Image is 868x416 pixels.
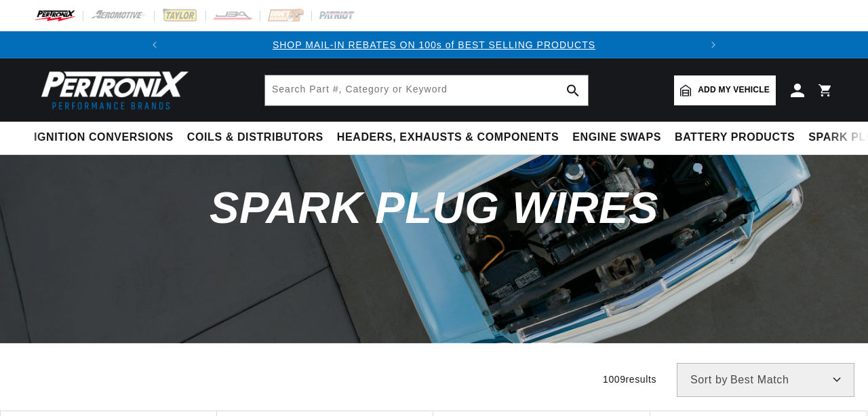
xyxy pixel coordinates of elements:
[34,122,180,154] summary: Ignition Conversions
[337,131,559,145] span: Headers, Exhausts & Components
[180,122,330,154] summary: Coils & Distributors
[273,39,595,50] a: SHOP MAIL-IN REBATES ON 100s of BEST SELLING PRODUCTS
[34,67,190,114] img: Pertronix
[668,122,802,154] summary: Battery Products
[210,183,658,232] span: Spark Plug Wires
[677,363,854,397] select: Sort by
[265,75,588,105] input: Search Part #, Category or Keyword
[330,122,566,154] summary: Headers, Exhausts & Components
[566,122,668,154] summary: Engine Swaps
[700,31,727,58] button: Translation missing: en.sections.announcements.next_announcement
[690,375,728,385] span: Sort by
[572,131,661,145] span: Engine Swaps
[558,75,588,105] button: search button
[674,75,776,105] a: Add my vehicle
[187,131,323,145] span: Coils & Distributors
[603,374,656,385] span: 1009 results
[168,37,701,52] div: 1 of 2
[34,131,174,145] span: Ignition Conversions
[675,131,795,145] span: Battery Products
[168,37,701,52] div: Announcement
[698,84,770,97] span: Add my vehicle
[141,31,168,58] button: Translation missing: en.sections.announcements.previous_announcement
